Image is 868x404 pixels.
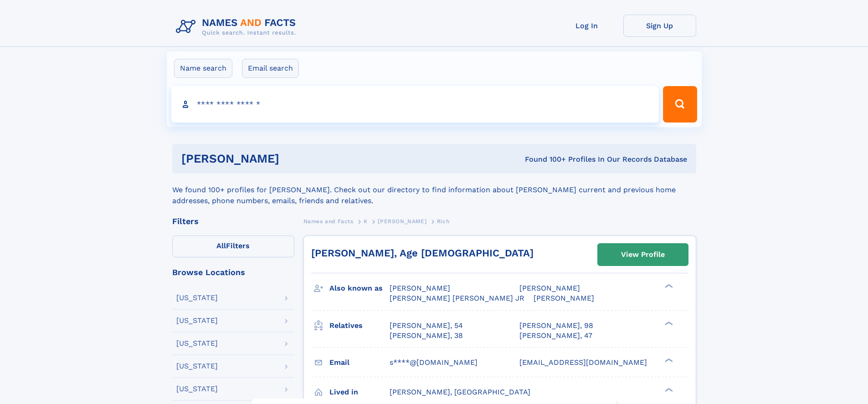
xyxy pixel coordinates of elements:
label: Email search [242,59,299,78]
div: [US_STATE] [176,385,218,393]
div: ❯ [663,357,673,363]
h3: Lived in [329,384,390,400]
div: Found 100+ Profiles In Our Records Database [402,154,687,164]
a: Names and Facts [303,215,354,227]
a: [PERSON_NAME], 47 [519,331,592,341]
div: [US_STATE] [176,363,218,370]
div: ❯ [663,320,673,326]
span: [PERSON_NAME] [PERSON_NAME] JR [390,294,524,302]
span: Rich [437,218,449,225]
span: [PERSON_NAME] [390,284,450,292]
a: K [364,215,368,227]
a: [PERSON_NAME], 98 [519,321,593,331]
div: ❯ [663,387,673,393]
a: [PERSON_NAME], 54 [390,321,463,331]
span: K [364,218,368,225]
button: Search Button [663,86,697,123]
a: [PERSON_NAME], Age [DEMOGRAPHIC_DATA] [311,247,534,259]
h3: Email [329,355,390,370]
div: Filters [172,217,294,225]
div: [US_STATE] [176,294,218,302]
span: [PERSON_NAME] [534,294,594,302]
input: search input [171,86,659,123]
span: All [216,241,226,250]
a: View Profile [598,244,688,266]
span: [PERSON_NAME] [519,284,580,292]
label: Filters [172,235,294,257]
div: We found 100+ profiles for [PERSON_NAME]. Check out our directory to find information about [PERS... [172,174,696,206]
h3: Relatives [329,318,390,333]
span: [PERSON_NAME], [GEOGRAPHIC_DATA] [390,388,530,396]
a: [PERSON_NAME] [378,215,426,227]
label: Name search [174,59,232,78]
span: [PERSON_NAME] [378,218,426,225]
div: [US_STATE] [176,340,218,347]
div: Browse Locations [172,268,294,276]
h1: [PERSON_NAME] [181,153,402,164]
h3: Also known as [329,281,390,296]
a: Log In [550,15,623,37]
a: [PERSON_NAME], 38 [390,331,463,341]
a: Sign Up [623,15,696,37]
img: Logo Names and Facts [172,15,303,39]
div: ❯ [663,283,673,289]
div: View Profile [621,244,665,265]
div: [US_STATE] [176,317,218,324]
span: [EMAIL_ADDRESS][DOMAIN_NAME] [519,358,647,367]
